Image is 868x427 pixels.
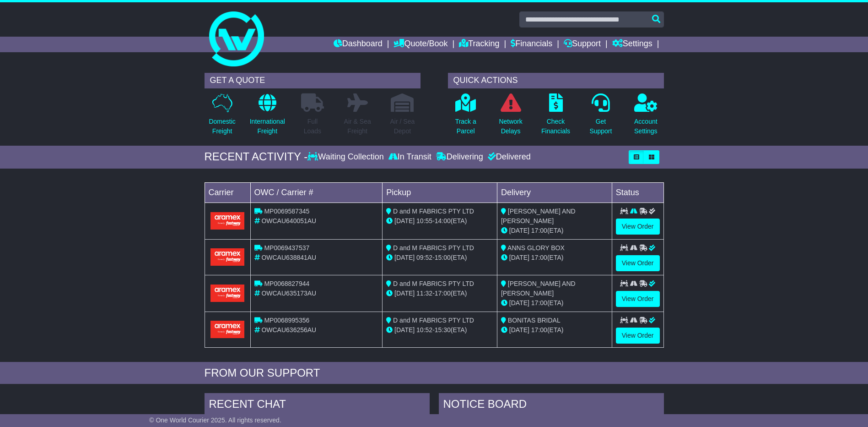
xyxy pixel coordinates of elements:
[210,285,245,301] img: Aramex.png
[507,244,565,252] span: ANNS GLORY BOX
[448,73,664,88] div: QUICK ACTIONS
[455,117,476,136] p: Track a Parcel
[386,289,493,298] div: - (ETA)
[261,290,316,297] span: OWCAU635173AU
[208,93,236,141] a: DomesticFreight
[394,217,415,224] span: [DATE]
[435,254,451,261] span: 15:00
[210,321,245,338] img: Aramex.png
[210,212,245,229] img: Aramex.png
[386,216,493,226] div: - (ETA)
[498,93,523,141] a: NetworkDelays
[386,325,493,335] div: - (ETA)
[501,253,608,263] div: (ETA)
[564,37,601,52] a: Support
[531,254,547,261] span: 17:00
[334,37,383,52] a: Dashboard
[386,152,434,162] div: In Transit
[612,182,663,203] td: Status
[509,227,529,234] span: [DATE]
[531,299,547,307] span: 17:00
[205,150,308,164] div: RECENT ACTIVITY -
[501,280,576,297] span: [PERSON_NAME] AND [PERSON_NAME]
[393,317,474,324] span: D and M FABRICS PTY LTD
[616,219,660,235] a: View Order
[508,317,561,324] span: BONITAS BRIDAL
[264,208,309,215] span: MP0069587345
[501,325,608,335] div: (ETA)
[541,93,571,141] a: CheckFinancials
[416,326,432,334] span: 10:52
[393,208,474,215] span: D and M FABRICS PTY LTD
[149,416,281,424] span: © One World Courier 2025. All rights reserved.
[393,244,474,252] span: D and M FABRICS PTY LTD
[416,217,432,224] span: 10:55
[455,93,477,141] a: Track aParcel
[264,317,309,324] span: MP0068995356
[435,326,451,334] span: 15:30
[589,117,612,136] p: Get Support
[301,117,324,136] p: Full Loads
[509,254,529,261] span: [DATE]
[250,117,285,136] p: International Freight
[394,254,415,261] span: [DATE]
[509,299,529,307] span: [DATE]
[250,182,383,203] td: OWC / Carrier #
[501,226,608,235] div: (ETA)
[434,152,485,162] div: Delivering
[531,326,547,334] span: 17:00
[435,217,451,224] span: 14:00
[435,290,451,297] span: 17:00
[307,152,386,162] div: Waiting Collection
[485,152,531,162] div: Delivered
[209,117,235,136] p: Domestic Freight
[393,280,474,287] span: D and M FABRICS PTY LTD
[497,182,612,203] td: Delivery
[249,93,286,141] a: InternationalFreight
[386,253,493,263] div: - (ETA)
[501,298,608,308] div: (ETA)
[205,393,430,418] div: RECENT CHAT
[394,37,447,52] a: Quote/Book
[616,255,660,271] a: View Order
[264,280,309,287] span: MP0068827944
[261,326,316,334] span: OWCAU636256AU
[416,290,432,297] span: 11:32
[499,117,522,136] p: Network Delays
[634,117,658,136] p: Account Settings
[344,117,371,136] p: Air & Sea Freight
[416,254,432,261] span: 09:52
[261,254,316,261] span: OWCAU638841AU
[261,217,316,224] span: OWCAU640051AU
[439,393,664,418] div: NOTICE BOARD
[205,73,421,88] div: GET A QUOTE
[589,93,612,141] a: GetSupport
[612,37,652,52] a: Settings
[394,326,415,334] span: [DATE]
[210,248,245,265] img: Aramex.png
[616,291,660,307] a: View Order
[509,326,529,334] span: [DATE]
[531,227,547,234] span: 17:00
[205,367,664,380] div: FROM OUR SUPPORT
[616,328,660,344] a: View Order
[541,117,570,136] p: Check Financials
[383,182,497,203] td: Pickup
[264,244,309,252] span: MP0069437537
[501,208,576,224] span: [PERSON_NAME] AND [PERSON_NAME]
[511,37,552,52] a: Financials
[459,37,499,52] a: Tracking
[205,182,250,203] td: Carrier
[634,93,658,141] a: AccountSettings
[394,290,415,297] span: [DATE]
[390,117,415,136] p: Air / Sea Depot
